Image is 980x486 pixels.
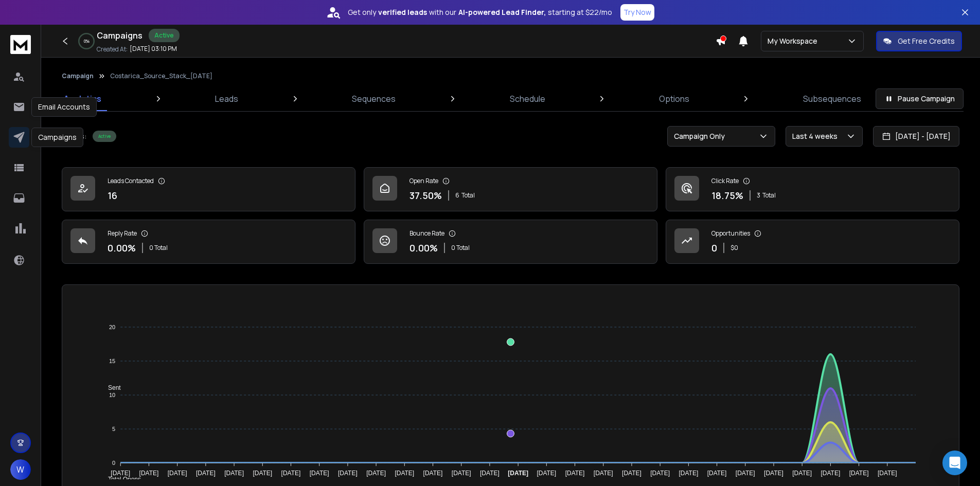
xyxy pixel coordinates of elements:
[452,470,471,477] tspan: [DATE]
[310,470,329,477] tspan: [DATE]
[62,72,94,80] button: Campaign
[878,470,897,477] tspan: [DATE]
[111,470,130,477] tspan: [DATE]
[364,220,657,264] a: Bounce Rate0.00%0 Total
[110,72,212,80] p: Costarica_Source_Stack_[DATE]
[395,470,414,477] tspan: [DATE]
[253,470,272,477] tspan: [DATE]
[659,93,689,105] p: Options
[10,459,31,480] button: W
[348,7,612,17] p: Get only with our starting at $22/mo
[480,470,500,477] tspan: [DATE]
[196,470,216,477] tspan: [DATE]
[108,241,136,255] p: 0.00 %
[461,191,475,200] span: Total
[873,126,959,147] button: [DATE] - [DATE]
[876,31,962,51] button: Get Free Credits
[62,167,355,211] a: Leads Contacted16
[112,426,115,432] tspan: 5
[108,188,117,203] p: 16
[346,86,402,111] a: Sequences
[100,384,121,391] span: Sent
[510,93,545,105] p: Schedule
[594,470,613,477] tspan: [DATE]
[792,131,842,141] p: Last 4 weeks
[366,470,386,477] tspan: [DATE]
[108,229,137,238] p: Reply Rate
[409,229,444,238] p: Bounce Rate
[97,29,142,42] h1: Campaigns
[679,470,698,477] tspan: [DATE]
[792,470,812,477] tspan: [DATE]
[31,97,97,117] div: Email Accounts
[10,35,31,54] img: logo
[622,470,642,477] tspan: [DATE]
[423,470,443,477] tspan: [DATE]
[537,470,556,477] tspan: [DATE]
[762,191,776,200] span: Total
[352,93,396,105] p: Sequences
[849,470,869,477] tspan: [DATE]
[409,188,442,203] p: 37.50 %
[281,470,301,477] tspan: [DATE]
[100,476,141,483] span: Total Opens
[109,358,115,364] tspan: 15
[821,470,841,477] tspan: [DATE]
[224,470,244,477] tspan: [DATE]
[711,241,717,255] p: 0
[666,167,959,211] a: Click Rate18.75%3Total
[58,86,108,111] a: Analytics
[109,392,115,398] tspan: 10
[139,470,159,477] tspan: [DATE]
[409,241,438,255] p: 0.00 %
[215,93,238,105] p: Leads
[898,36,955,46] p: Get Free Credits
[803,93,861,105] p: Subsequences
[736,470,755,477] tspan: [DATE]
[378,7,427,17] strong: verified leads
[93,131,116,142] div: Active
[364,167,657,211] a: Open Rate37.50%6Total
[504,86,551,111] a: Schedule
[97,45,128,53] p: Created At:
[565,470,585,477] tspan: [DATE]
[666,220,959,264] a: Opportunities0$0
[620,4,654,21] button: Try Now
[108,177,154,185] p: Leads Contacted
[84,38,90,44] p: 0 %
[623,7,651,17] p: Try Now
[757,191,760,200] span: 3
[130,45,177,53] p: [DATE] 03:10 PM
[209,86,244,111] a: Leads
[764,470,783,477] tspan: [DATE]
[711,177,739,185] p: Click Rate
[109,324,115,330] tspan: 20
[768,36,822,46] p: My Workspace
[797,86,867,111] a: Subsequences
[338,470,358,477] tspan: [DATE]
[455,191,459,200] span: 6
[64,93,101,105] p: Analytics
[149,244,168,252] p: 0 Total
[409,177,438,185] p: Open Rate
[942,451,967,475] div: Open Intercom Messenger
[650,470,670,477] tspan: [DATE]
[168,470,187,477] tspan: [DATE]
[653,86,696,111] a: Options
[674,131,729,141] p: Campaign Only
[112,460,115,466] tspan: 0
[707,470,727,477] tspan: [DATE]
[62,220,355,264] a: Reply Rate0.00%0 Total
[451,244,470,252] p: 0 Total
[730,244,738,252] p: $ 0
[711,229,750,238] p: Opportunities
[31,128,83,147] div: Campaigns
[876,88,964,109] button: Pause Campaign
[711,188,743,203] p: 18.75 %
[149,29,180,42] div: Active
[508,470,528,477] tspan: [DATE]
[458,7,546,17] strong: AI-powered Lead Finder,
